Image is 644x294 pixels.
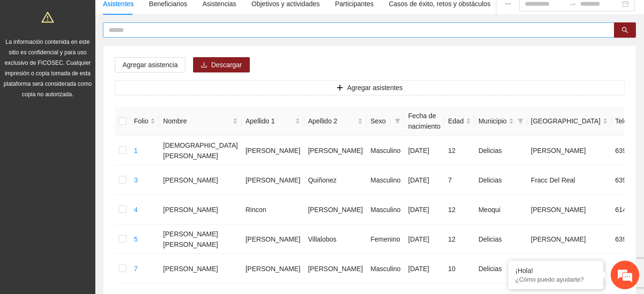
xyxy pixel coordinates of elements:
td: [PERSON_NAME] [304,136,367,165]
td: [PERSON_NAME] [527,224,612,254]
a: 7 [134,265,138,273]
td: [DATE] [404,195,444,224]
td: [PERSON_NAME] [242,224,304,254]
span: Nombre [163,116,231,126]
th: Apellido 2 [304,107,367,136]
span: [GEOGRAPHIC_DATA] [531,116,601,126]
button: search [614,22,636,38]
span: Municipio [479,116,507,126]
th: Municipio [475,107,527,136]
span: ellipsis [505,0,511,7]
th: Nombre [159,107,242,136]
td: [DATE] [404,254,444,284]
td: [PERSON_NAME] [527,136,612,165]
span: Agregar asistencia [123,60,178,70]
a: 4 [134,206,138,213]
td: 12 [444,136,475,165]
td: 12 [444,195,475,224]
span: Agregar asistentes [347,82,403,93]
span: search [622,27,628,34]
td: [PERSON_NAME] [304,195,367,224]
div: ¡Hola! [515,267,596,274]
span: Descargar [211,60,242,70]
td: [PERSON_NAME] [242,165,304,195]
td: Masculino [367,254,404,284]
td: Fracc Los Nogales [527,254,612,284]
th: Folio [130,107,159,136]
td: Femenino [367,224,404,254]
span: plus [337,84,343,92]
a: 1 [134,147,138,154]
td: [DEMOGRAPHIC_DATA][PERSON_NAME] [159,136,242,165]
span: filter [518,118,523,124]
td: Delicias [475,136,527,165]
td: 12 [444,224,475,254]
td: [PERSON_NAME] [159,195,242,224]
span: Folio [134,116,148,126]
td: [DATE] [404,165,444,195]
button: plusAgregar asistentes [115,80,624,95]
a: 3 [134,176,138,184]
td: Masculino [367,136,404,165]
td: Rincon [242,195,304,224]
button: downloadDescargar [193,57,250,72]
td: [PERSON_NAME] [527,195,612,224]
td: [PERSON_NAME] [159,165,242,195]
td: Masculino [367,165,404,195]
td: [DATE] [404,136,444,165]
td: [PERSON_NAME] [242,136,304,165]
td: Delicias [475,224,527,254]
p: ¿Cómo puedo ayudarte? [515,276,596,283]
th: Apellido 1 [242,107,304,136]
span: La información contenida en este sitio es confidencial y para uso exclusivo de FICOSEC. Cualquier... [4,39,92,98]
td: Fracc Del Real [527,165,612,195]
td: 10 [444,254,475,284]
td: Quiñonez [304,165,367,195]
span: filter [395,118,400,124]
td: 7 [444,165,475,195]
span: Apellido 2 [308,116,356,126]
span: filter [393,114,402,128]
th: Edad [444,107,475,136]
td: Delicias [475,254,527,284]
th: Fecha de nacimiento [404,107,444,136]
button: Agregar asistencia [115,57,185,72]
td: [PERSON_NAME] [242,254,304,284]
td: [PERSON_NAME] [304,254,367,284]
td: [DATE] [404,224,444,254]
td: [PERSON_NAME] [159,254,242,284]
td: Villalobos [304,224,367,254]
td: Delicias [475,165,527,195]
span: warning [41,11,54,23]
th: Colonia [527,107,612,136]
span: Sexo [370,116,391,126]
span: Apellido 1 [245,116,293,126]
span: Edad [448,116,464,126]
span: filter [516,114,525,128]
td: Masculino [367,195,404,224]
a: 5 [134,235,138,243]
td: [PERSON_NAME] [PERSON_NAME] [159,224,242,254]
span: download [201,61,207,69]
td: Meoqui [475,195,527,224]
